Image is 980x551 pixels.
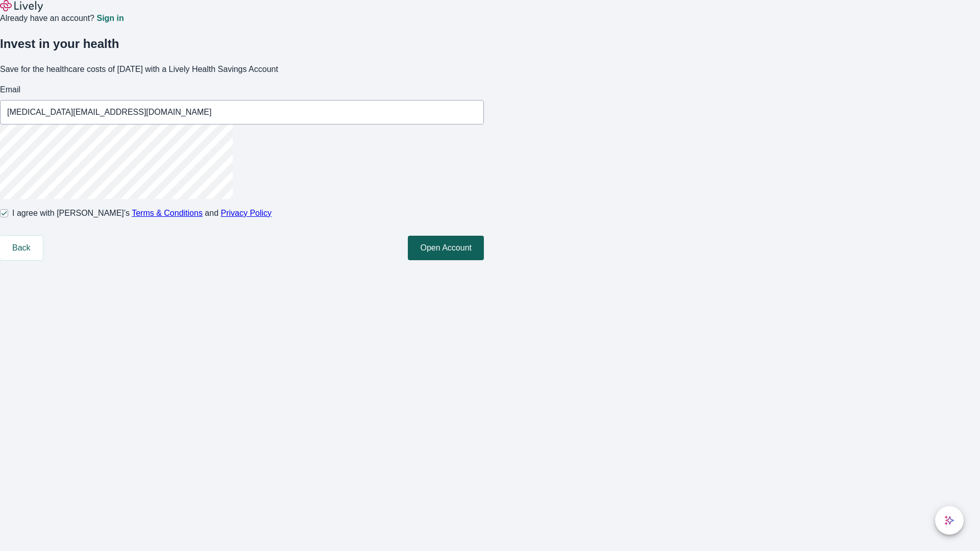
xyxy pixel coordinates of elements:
[408,236,484,260] button: Open Account
[935,506,964,535] button: chat
[221,209,272,217] a: Privacy Policy
[96,14,124,22] a: Sign in
[944,515,954,525] svg: Lively AI Assistant
[132,209,203,217] a: Terms & Conditions
[12,207,272,219] span: I agree with [PERSON_NAME]’s and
